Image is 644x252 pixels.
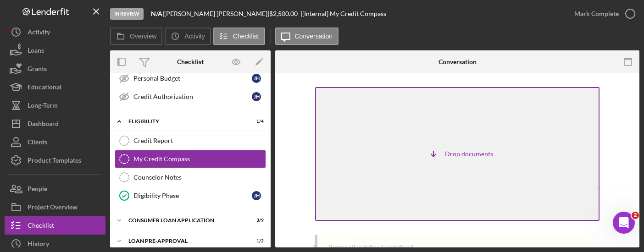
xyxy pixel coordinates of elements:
div: My Credit Compass [133,155,266,163]
div: Eligibility [128,119,241,124]
div: Educational [28,78,61,99]
button: People [5,180,105,198]
label: Overview [130,33,156,40]
a: Eligibility PhaseJH [115,186,266,205]
div: 3 / 9 [247,218,264,223]
div: Personal Budget [133,75,252,82]
label: Activity [184,33,205,40]
div: J H [252,92,261,101]
a: My Credit Compass [115,150,266,168]
button: Project Overview [5,198,105,216]
a: Counselor Notes [115,168,266,186]
button: Loans [5,41,105,60]
div: 1 / 2 [247,238,264,244]
b: N/A [151,10,162,17]
a: Personal BudgetJH [115,69,266,88]
div: Long-Term [28,96,58,117]
a: Credit AuthorizationJH [115,88,266,106]
button: Checklist [5,216,105,235]
div: Consumer Loan Application [128,218,241,223]
button: Mark Complete [565,5,639,23]
div: Activity [28,23,50,44]
label: Checklist [233,33,259,40]
div: In Review [110,8,144,20]
button: Educational [5,78,105,96]
div: Credit Authorization [133,93,252,100]
div: People [28,180,47,200]
button: Overview [110,27,162,45]
div: Mark Complete [574,5,619,23]
span: 2 [632,212,639,219]
div: Drop documents [315,87,600,221]
div: Checklist [177,58,204,66]
button: Product Templates [5,151,105,170]
iframe: Intercom live chat [613,212,635,234]
div: Product Templates [28,151,81,172]
div: 1 / 4 [247,119,264,124]
div: Eligibility Phase [133,192,252,199]
label: Conversation [295,33,333,40]
button: Activity [165,27,211,45]
div: Dashboard [28,115,59,135]
button: Checklist [213,27,265,45]
button: Conversation [275,27,339,45]
div: $2,500.00 [269,10,300,17]
div: Loans [28,41,44,62]
button: Activity [5,23,105,41]
div: J H [252,191,261,200]
div: | [151,10,164,17]
div: [Internal] undefined undefined [329,244,413,251]
div: Credit Report [133,137,266,144]
div: Project Overview [28,198,78,219]
div: Conversation [439,58,477,66]
div: Grants [28,60,47,80]
button: Clients [5,133,105,151]
div: Loan Pre-Approval [128,238,241,244]
button: Grants [5,60,105,78]
div: | [Internal] My Credit Compass [300,10,386,17]
div: [PERSON_NAME] [PERSON_NAME] | [164,10,269,17]
button: Long-Term [5,96,105,115]
div: J H [252,74,261,83]
div: Checklist [28,216,54,237]
button: Dashboard [5,115,105,133]
div: Clients [28,133,47,153]
a: Credit Report [115,131,266,150]
div: Counselor Notes [133,174,266,181]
